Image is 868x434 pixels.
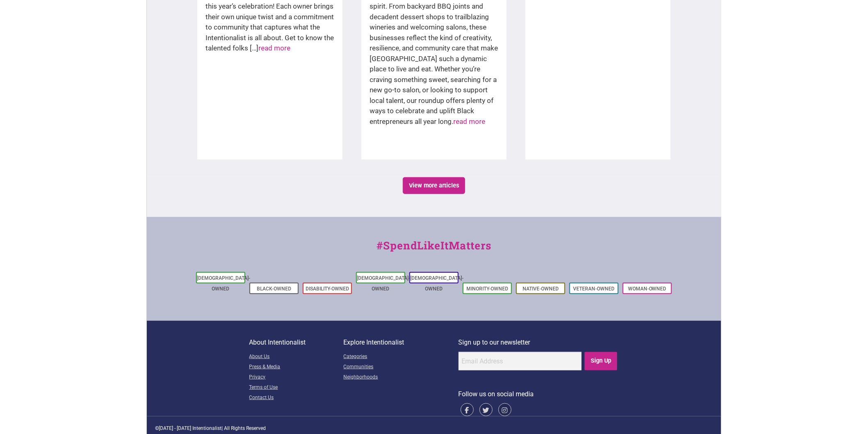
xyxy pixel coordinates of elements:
[249,372,344,383] a: Privacy
[459,352,582,370] input: Email Address
[410,275,464,292] a: [DEMOGRAPHIC_DATA]-Owned
[459,337,619,348] p: Sign up to our newsletter
[459,389,619,400] p: Follow us on social media
[197,275,250,292] a: [DEMOGRAPHIC_DATA]-Owned
[249,352,344,362] a: About Us
[344,372,459,383] a: Neighborhoods
[257,286,291,292] a: Black-Owned
[585,352,618,370] input: Sign Up
[573,286,615,292] a: Veteran-Owned
[466,286,508,292] a: Minority-Owned
[249,337,344,348] p: About Intentionalist
[523,286,559,292] a: Native-Owned
[258,44,290,52] a: read more
[249,383,344,393] a: Terms of Use
[192,425,222,431] span: Intentionalist
[147,238,721,262] div: #SpendLikeItMatters
[628,286,667,292] a: Woman-Owned
[249,362,344,372] a: Press & Media
[357,275,410,292] a: [DEMOGRAPHIC_DATA]-Owned
[249,393,344,403] a: Contact Us
[159,425,191,431] span: [DATE] - [DATE]
[306,286,349,292] a: Disability-Owned
[344,352,459,362] a: Categories
[403,177,466,194] a: View more articles
[453,117,485,126] a: read more
[344,337,459,348] p: Explore Intentionalist
[344,362,459,372] a: Communities
[155,425,713,432] div: © | All Rights Reserved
